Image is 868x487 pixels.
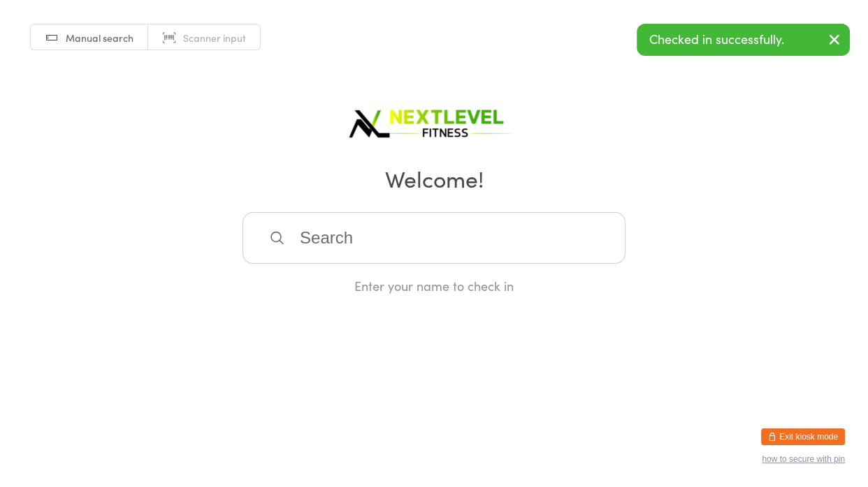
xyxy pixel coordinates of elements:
span: Scanner input [183,31,246,45]
img: Next Level Fitness [347,98,521,143]
span: Manual search [66,31,133,45]
h2: Welcome! [14,163,854,194]
button: Exit kiosk mode [761,428,845,445]
button: how to secure with pin [762,454,845,464]
div: Checked in successfully. [637,24,850,56]
input: Search [243,212,625,264]
div: Enter your name to check in [243,277,625,294]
